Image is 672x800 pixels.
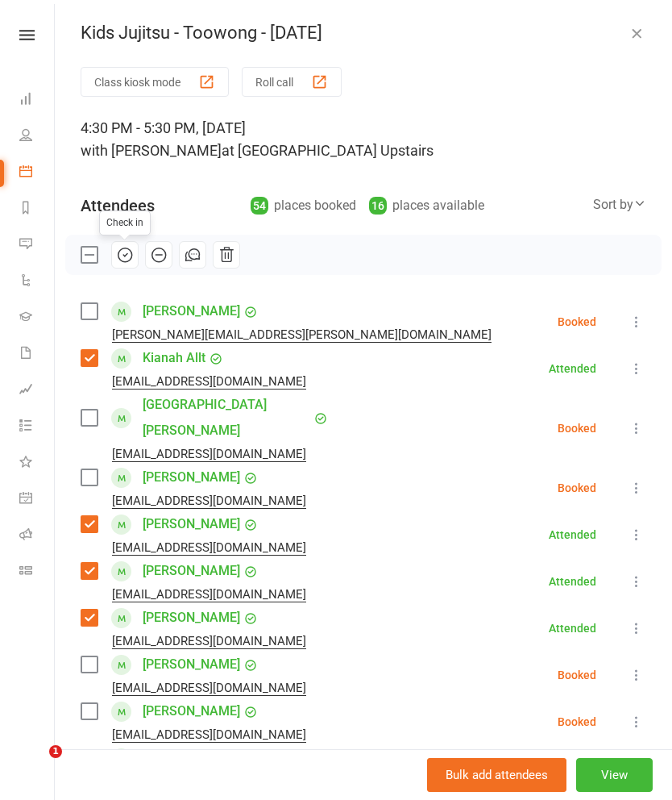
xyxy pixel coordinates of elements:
[19,481,56,518] a: General attendance kiosk mode
[549,623,596,634] div: Attended
[549,576,596,587] div: Attended
[19,554,56,590] a: Class kiosk mode
[558,716,596,727] div: Booked
[369,194,484,217] div: places available
[19,518,56,554] a: Roll call kiosk mode
[19,191,56,227] a: Reports
[427,758,566,792] button: Bulk add attendees
[143,698,240,724] a: [PERSON_NAME]
[143,511,240,537] a: [PERSON_NAME]
[16,745,55,784] iframe: Intercom live chat
[143,345,205,371] a: Kianah Allt
[576,758,653,792] button: View
[99,210,151,235] div: Check in
[81,194,155,217] div: Attendees
[558,423,596,434] div: Booked
[49,745,62,758] span: 1
[143,298,240,324] a: [PERSON_NAME]
[558,482,596,494] div: Booked
[81,67,229,97] button: Class kiosk mode
[549,363,596,374] div: Attended
[19,119,56,155] a: People
[143,605,240,631] a: [PERSON_NAME]
[251,197,268,215] div: 54
[558,669,596,681] div: Booked
[81,117,646,162] div: 4:30 PM - 5:30 PM, [DATE]
[593,194,646,215] div: Sort by
[55,23,672,44] div: Kids Jujitsu - Toowong - [DATE]
[222,142,433,159] span: at [GEOGRAPHIC_DATA] Upstairs
[81,142,222,159] span: with [PERSON_NAME]
[19,445,56,481] a: What's New
[369,197,387,215] div: 16
[19,373,56,409] a: Assessments
[19,82,56,119] a: Dashboard
[19,155,56,191] a: Calendar
[143,392,310,444] a: [GEOGRAPHIC_DATA][PERSON_NAME]
[558,316,596,327] div: Booked
[251,194,356,217] div: places booked
[242,67,342,97] button: Roll call
[143,465,240,490] a: [PERSON_NAME]
[549,529,596,540] div: Attended
[143,745,240,771] a: [PERSON_NAME]
[143,558,240,584] a: [PERSON_NAME]
[143,652,240,677] a: [PERSON_NAME]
